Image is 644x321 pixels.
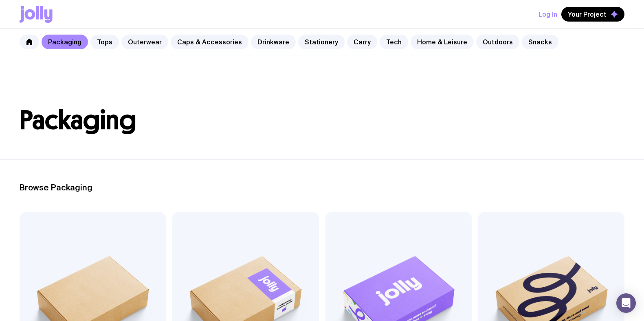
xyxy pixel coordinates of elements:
[298,35,345,49] a: Stationery
[538,7,557,22] button: Log In
[42,35,88,49] a: Packaging
[522,35,558,49] a: Snacks
[561,7,624,22] button: Your Project
[476,35,519,49] a: Outdoors
[251,35,296,49] a: Drinkware
[121,35,168,49] a: Outerwear
[568,10,607,18] span: Your Project
[347,35,377,49] a: Carry
[90,35,119,49] a: Tops
[20,107,624,133] h1: Packaging
[616,293,636,313] div: Open Intercom Messenger
[411,35,474,49] a: Home & Leisure
[380,35,408,49] a: Tech
[171,35,248,49] a: Caps & Accessories
[20,183,624,192] h2: Browse Packaging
